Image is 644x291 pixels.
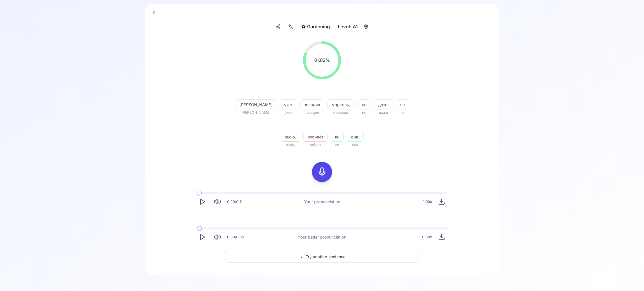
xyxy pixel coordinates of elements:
span: Gardening [307,23,330,30]
button: Try another sentence [225,251,419,263]
button: Mute [212,231,223,243]
button: взойдёт [303,132,328,142]
div: Your better pronunciation [298,234,346,240]
div: 1.00 x [421,197,434,207]
span: даже [374,102,393,108]
span: морковь, [327,109,355,115]
span: ли [331,142,344,148]
div: 0.80 x [420,232,434,242]
span: посадил [299,109,324,115]
button: посадил [299,99,324,109]
span: зайдет [303,142,328,148]
button: она. [347,132,364,142]
button: Download audio [436,231,447,243]
span: морковь, [328,102,354,108]
button: даже [374,99,393,109]
div: Your pronunciation [304,199,340,205]
div: 0:00 / 0:05 [227,235,244,240]
span: ✿ [301,23,306,30]
span: знаю, [281,134,300,140]
button: Level: A1 [336,22,370,31]
button: не [396,99,409,109]
button: уже [280,99,296,109]
span: посадил [300,102,324,108]
button: знаю, [281,132,300,142]
span: ли [331,134,343,140]
span: [PERSON_NAME] [235,109,277,115]
div: Level: A1 [336,22,360,31]
span: но [358,102,371,108]
span: не [396,102,409,108]
button: Download audio [436,196,447,207]
span: взойдёт [304,134,327,140]
button: Play [197,196,208,207]
span: 81.82 % [314,57,330,64]
div: 0:00 / 0:11 [227,199,243,204]
span: знаю, [281,142,300,148]
button: морковь, [327,99,355,109]
span: уже [280,102,296,108]
button: Play [197,231,208,243]
button: но [358,99,371,109]
button: ✿Gardening [299,22,332,31]
span: даже [374,109,393,115]
button: ли [331,132,344,142]
span: [PERSON_NAME] [235,102,277,108]
span: она. [347,134,363,140]
span: не [396,109,409,115]
span: она [347,142,364,148]
button: [PERSON_NAME] [235,99,277,109]
span: Try another sentence [306,254,345,260]
span: но [358,109,371,115]
button: Mute [212,196,223,207]
span: уже [280,109,296,115]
